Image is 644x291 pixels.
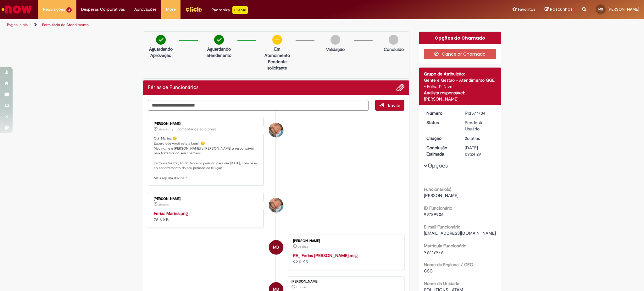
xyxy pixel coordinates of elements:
[298,245,308,249] span: 2d atrás
[550,6,573,12] span: Rascunhos
[154,122,258,126] div: [PERSON_NAME]
[465,135,480,141] span: 2d atrás
[158,203,169,206] time: 01/10/2025 10:30:11
[424,71,497,77] div: Grupo de Atribuição:
[465,135,494,141] div: 29/09/2025 15:24:26
[384,46,404,52] p: Concluído
[273,240,279,255] span: MB
[185,4,202,14] img: click_logo_yellow_360x200.png
[66,7,72,13] span: 3
[154,197,258,201] div: [PERSON_NAME]
[291,280,401,283] div: [PERSON_NAME]
[134,6,157,13] span: Aprovações
[518,6,535,13] span: Favoritos
[465,110,494,116] div: R13577704
[296,285,306,289] time: 29/09/2025 15:24:26
[396,84,404,92] button: Adicionar anexos
[424,211,444,217] span: 99789906
[158,203,169,206] span: 2h atrás
[269,240,283,255] div: Marina Luzia Braccio
[148,100,369,111] textarea: Digite sua mensagem aqui...
[424,193,458,198] span: [PERSON_NAME]
[262,46,292,58] p: Em Atendimento
[293,252,398,265] div: 92.0 KB
[293,239,398,243] div: [PERSON_NAME]
[422,135,460,141] dt: Criação
[375,100,404,111] button: Enviar
[204,46,234,58] p: Aguardando atendimento
[214,35,224,45] img: check-circle-green.png
[212,6,248,14] div: Padroniza
[296,285,306,289] span: 2d atrás
[422,145,460,157] dt: Conclusão Estimada
[424,249,443,255] span: 99779979
[7,22,29,27] a: Página inicial
[545,7,573,13] a: Rascunhos
[388,102,400,108] span: Enviar
[424,90,497,96] div: Analista responsável:
[330,35,340,45] img: img-circle-grey.png
[5,19,425,31] ul: Trilhas de página
[42,22,89,27] a: Formulário de Atendimento
[424,77,497,90] div: Gente e Gestão - Atendimento GGE - Folha 1º Nível
[272,35,282,45] img: circle-minus.png
[154,210,258,223] div: 78.6 KB
[424,243,466,249] b: Matrícula Funcionário
[424,262,473,267] b: Nome da Regional / GEO
[269,198,283,212] div: Jacqueline Andrade Galani
[154,211,188,216] a: Ferias Marina.png
[158,128,169,131] time: 01/10/2025 10:31:33
[158,128,169,131] span: 2h atrás
[166,6,176,13] span: More
[154,136,258,180] p: Olá Marina 😉 Espero que você esteja bem!! 😊 Meu nome é [PERSON_NAME] e [PERSON_NAME] a responsáve...
[465,145,494,157] div: [DATE] 09:24:29
[232,6,248,14] p: +GenAi
[298,245,308,249] time: 29/09/2025 15:17:43
[608,7,639,12] span: [PERSON_NAME]
[465,135,480,141] time: 29/09/2025 15:24:26
[156,35,166,45] img: check-circle-green.png
[424,281,459,286] b: Nome da Unidade
[262,58,292,71] p: Pendente solicitante
[326,46,345,52] p: Validação
[43,6,65,13] span: Requisições
[424,96,497,102] div: [PERSON_NAME]
[424,224,460,230] b: E-mail Funcionário
[424,186,451,192] b: Funcionário(s)
[269,123,283,137] div: Jacqueline Andrade Galani
[424,205,452,211] b: ID Funcionário
[422,119,460,126] dt: Status
[598,7,603,11] span: MB
[293,253,358,258] a: RE_ Férias [PERSON_NAME].msg
[81,6,125,13] span: Despesas Corporativas
[424,268,433,274] span: CSC
[419,32,501,44] div: Opções do Chamado
[424,49,497,59] button: Cancelar Chamado
[424,230,496,236] span: [EMAIL_ADDRESS][DOMAIN_NAME]
[146,46,176,58] p: Aguardando Aprovação
[422,110,460,116] dt: Número
[148,85,198,91] h2: Férias de Funcionários Histórico de tíquete
[176,127,217,132] small: Comentários adicionais
[465,119,494,132] div: Pendente Usuário
[1,3,33,16] img: ServiceNow
[389,35,398,45] img: img-circle-grey.png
